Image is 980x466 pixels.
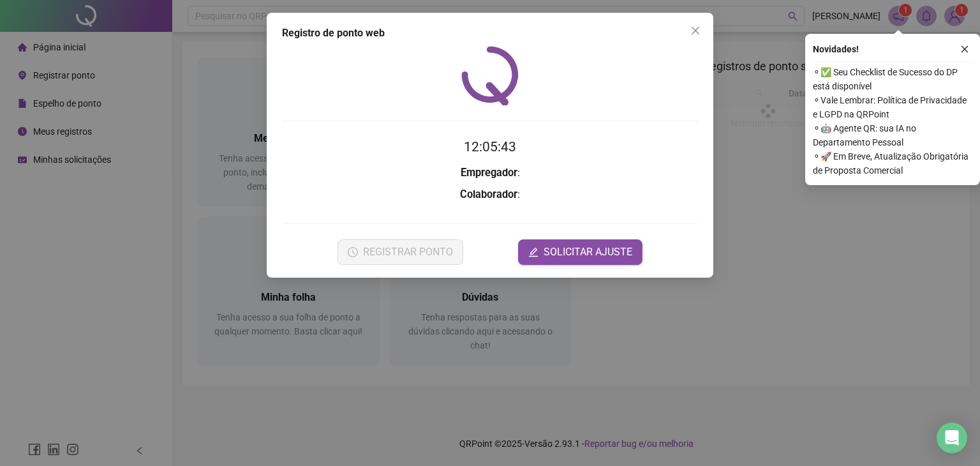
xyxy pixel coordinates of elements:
[544,244,632,260] span: SOLICITAR AJUSTE
[937,423,967,453] div: Open Intercom Messenger
[813,93,972,121] span: ⚬ Vale Lembrar: Política de Privacidade e LGPD na QRPoint
[685,20,706,41] button: Close
[813,149,972,177] span: ⚬ 🚀 Em Breve, Atualização Obrigatória de Proposta Comercial
[461,46,519,105] img: QRPoint
[960,45,969,54] span: close
[813,42,859,56] span: Novidades !
[813,121,972,149] span: ⚬ 🤖 Agente QR: sua IA no Departamento Pessoal
[690,26,701,36] span: close
[528,247,538,257] span: edit
[461,167,517,179] strong: Empregador
[813,65,972,93] span: ⚬ ✅ Seu Checklist de Sucesso do DP está disponível
[460,188,517,200] strong: Colaborador
[282,165,698,181] h3: :
[338,239,463,265] button: REGISTRAR PONTO
[518,239,642,265] button: editSOLICITAR AJUSTE
[282,26,698,41] div: Registro de ponto web
[282,186,698,203] h3: :
[464,139,516,154] time: 12:05:43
